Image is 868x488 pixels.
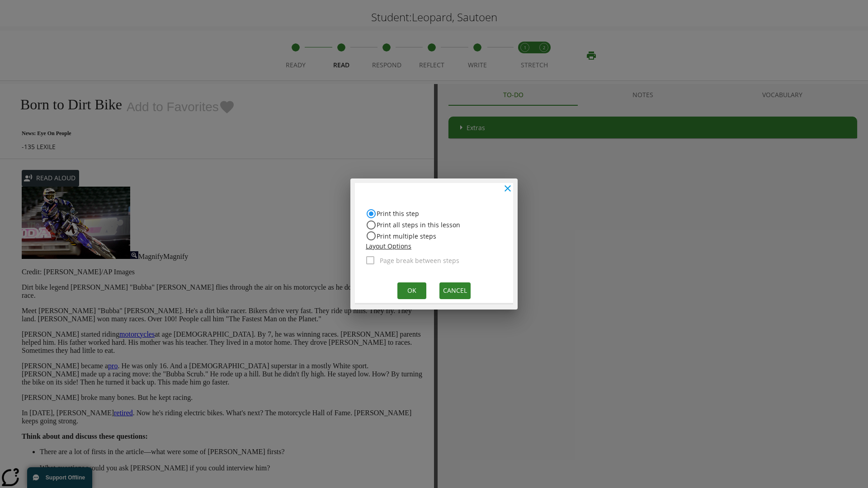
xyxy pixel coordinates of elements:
span: Print all steps in this lesson [377,220,460,230]
button: close [498,178,518,198]
span: Page break between steps [380,256,459,265]
span: Print this step [377,209,419,218]
button: Cancel [439,282,471,299]
button: Ok, Will open in new browser window or tab [397,282,426,299]
p: Layout Options [366,241,467,251]
span: Print multiple steps [377,231,436,241]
